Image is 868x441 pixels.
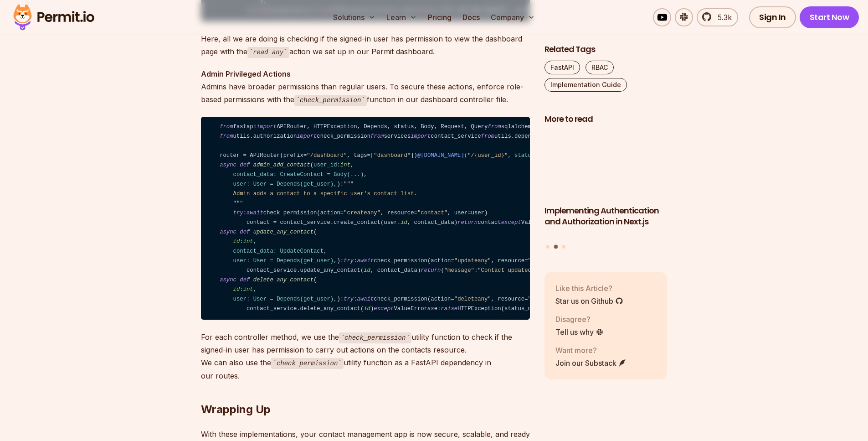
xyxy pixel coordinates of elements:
code: fastapi APIRouter, HTTPException, Depends, status, Body, Request, Query sqlalchemy.orm Session ty... [201,117,530,320]
span: "deleteany" [454,296,491,302]
button: Learn [383,8,421,26]
span: raise [441,306,457,312]
span: await [357,258,374,264]
span: async [220,277,236,283]
code: check_permission [294,95,367,106]
a: Join our Substack [555,357,627,368]
span: : , user: User = Depends( ), [206,286,337,302]
h2: More to read [544,114,668,125]
span: from [481,133,494,140]
span: return [457,219,478,226]
span: user_id: , contact_data: CreateContact = Body( ), user: User = Depends( ), [206,162,367,187]
a: Sign In [749,6,796,28]
span: as [427,306,434,312]
span: 5.3k [712,12,732,23]
span: "updateany" [454,258,491,264]
button: Go to slide 1 [546,244,550,248]
p: For each controller method, we use the utility function to check if the signed-in user has permis... [201,331,530,382]
code: check_permission [271,358,344,369]
span: try [233,210,243,216]
h2: Wrapping Up [201,366,530,417]
span: def [240,162,250,168]
span: def [240,277,250,283]
span: except [374,306,394,312]
li: 2 of 3 [544,130,668,239]
span: int [243,286,253,293]
button: Go to slide 2 [554,244,558,249]
p: Admins have broader permissions than regular users. To secure these actions, enforce role-based p... [201,67,530,106]
span: int [340,162,350,168]
span: id [233,286,240,293]
span: : , contact_data: UpdateContact, user: User = Depends( ), [206,239,337,264]
span: @[DOMAIN_NAME]( ) [417,152,635,159]
code: check_permission [339,332,411,343]
button: Company [487,8,539,26]
p: Want more? [555,344,627,355]
a: Pricing [424,8,455,26]
span: update_any_contact [253,229,313,235]
span: async [220,162,236,168]
p: Disagree? [555,313,604,324]
span: id [364,306,370,312]
span: get_user [303,296,330,302]
span: await [357,296,374,302]
span: from [370,133,384,140]
span: id [233,239,240,245]
span: await [247,210,263,216]
span: "contact" [528,296,558,302]
strong: Admin Privileged Actions [201,69,291,78]
span: async [220,229,236,235]
a: FastAPI [544,61,580,74]
img: Permit logo [9,2,98,33]
span: int [243,239,253,245]
img: Implementing Authentication and Authorization in Next.js [544,130,668,200]
a: Start Now [800,6,859,28]
span: try [344,258,354,264]
span: import [257,124,277,130]
span: try [344,296,354,302]
h3: Implementing Authentication and Authorization in Next.js [544,205,668,228]
span: ... [350,171,360,178]
a: 5.3k [697,8,738,26]
a: Star us on Github [555,295,623,306]
a: RBAC [586,61,614,74]
span: except [501,219,521,226]
span: "/dashboard" [307,152,347,159]
span: id [364,267,370,274]
span: import [297,133,317,140]
p: Like this Article? [555,282,623,293]
span: "dashboard" [374,152,411,159]
span: "message" [444,267,474,274]
span: "contact" [417,210,447,216]
span: from [220,133,233,140]
div: Posts [544,130,668,250]
span: "createany" [344,210,380,216]
p: Here, all we are doing is checking if the signed-in user has permission to view the dashboard pag... [201,32,530,58]
span: "/{user_id}" [467,152,508,159]
button: Go to slide 3 [562,244,565,248]
span: get_user [303,258,330,264]
span: get_user [303,181,330,187]
span: , status_code=status.HTTP_201_CREATED [467,152,632,159]
a: Docs [459,8,483,26]
button: Solutions [329,8,379,26]
span: delete_any_contact [253,277,313,283]
span: "Contact updated successfully" [478,267,578,274]
a: Implementation Guide [544,78,627,92]
span: admin_add_contact [253,162,310,168]
h2: Related Tags [544,44,668,55]
span: import [411,133,431,140]
span: def [240,229,250,235]
a: Tell us why [555,326,604,337]
span: id [401,219,407,226]
span: return [421,267,441,274]
span: from [220,124,233,130]
span: "contact" [528,258,558,264]
span: """ Admin adds a contact to a specific user's contact list. """ [206,181,417,207]
code: read any [247,47,289,58]
span: from [488,124,501,130]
